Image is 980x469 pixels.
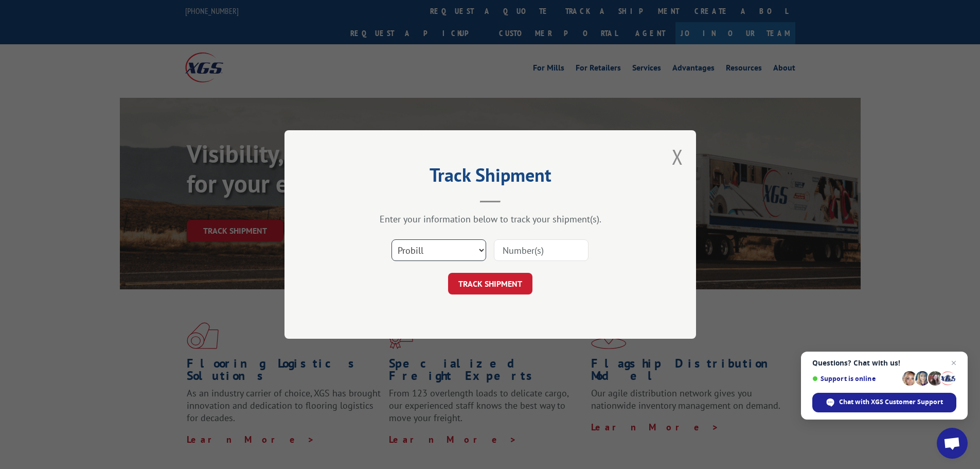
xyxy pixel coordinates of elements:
[948,357,960,369] span: Close chat
[448,273,532,294] button: TRACK SHIPMENT
[812,375,899,383] span: Support is online
[812,359,956,367] span: Questions? Chat with us!
[494,239,589,261] input: Number(s)
[336,168,645,187] h2: Track Shipment
[812,393,956,412] div: Chat with XGS Customer Support
[672,143,683,170] button: Close modal
[336,213,645,225] div: Enter your information below to track your shipment(s).
[937,428,968,459] div: Open chat
[839,397,943,407] span: Chat with XGS Customer Support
